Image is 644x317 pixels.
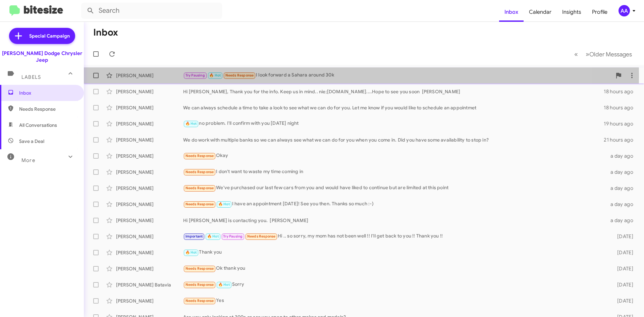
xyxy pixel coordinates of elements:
[499,2,524,22] a: Inbox
[9,28,75,44] a: Special Campaign
[116,265,183,272] div: [PERSON_NAME]
[218,202,230,206] span: 🔥 Hot
[116,281,183,288] div: [PERSON_NAME] Batavia
[606,265,639,272] div: [DATE]
[604,104,639,111] div: 18 hours ago
[606,298,639,304] div: [DATE]
[185,73,205,77] span: Try Pausing
[606,185,639,192] div: a day ago
[524,2,557,22] a: Calendar
[185,186,214,190] span: Needs Response
[604,137,639,143] div: 21 hours ago
[587,2,613,22] a: Profile
[574,50,578,58] span: «
[116,169,183,175] div: [PERSON_NAME]
[183,120,604,127] div: no problem. I'll confirm with you [DATE] night
[29,33,70,39] span: Special Campaign
[19,106,76,112] span: Needs Response
[183,168,606,176] div: I don't want to waste my time coming in
[218,282,230,287] span: 🔥 Hot
[582,47,636,61] button: Next
[183,71,612,79] div: I look forward a Sahara around 30k
[185,202,214,206] span: Needs Response
[183,265,606,272] div: Ok thank you
[183,232,606,240] div: Hi .. so sorry, my mom has not been well !! I'll get back to you !! Thank you !!
[606,153,639,159] div: a day ago
[207,234,219,239] span: 🔥 Hot
[247,234,276,239] span: Needs Response
[185,250,197,255] span: 🔥 Hot
[589,51,632,58] span: Older Messages
[116,88,183,95] div: [PERSON_NAME]
[21,157,35,163] span: More
[93,27,118,38] h1: Inbox
[183,281,606,288] div: Sorry
[116,72,183,79] div: [PERSON_NAME]
[613,5,637,16] button: AA
[116,201,183,208] div: [PERSON_NAME]
[225,73,254,77] span: Needs Response
[606,201,639,208] div: a day ago
[183,200,606,208] div: I have an appointment [DATE]! See you then. Thanks so much :-)
[116,153,183,159] div: [PERSON_NAME]
[185,266,214,271] span: Needs Response
[606,281,639,288] div: [DATE]
[116,137,183,143] div: [PERSON_NAME]
[604,120,639,127] div: 19 hours ago
[116,104,183,111] div: [PERSON_NAME]
[19,122,57,128] span: All Conversations
[116,249,183,256] div: [PERSON_NAME]
[19,90,76,96] span: Inbox
[19,138,44,145] span: Save a Deal
[183,104,604,111] div: We can always schedule a time to take a look to see what we can do for you. Let me know if you wo...
[183,297,606,305] div: Yes
[604,88,639,95] div: 18 hours ago
[116,185,183,192] div: [PERSON_NAME]
[586,50,589,58] span: »
[185,121,197,126] span: 🔥 Hot
[185,234,203,239] span: Important
[606,217,639,224] div: a day ago
[209,73,221,77] span: 🔥 Hot
[185,282,214,287] span: Needs Response
[570,47,582,61] button: Previous
[183,137,604,143] div: We do work with multiple banks so we can always see what we can do for you when you come in. Did ...
[116,217,183,224] div: [PERSON_NAME]
[223,234,243,239] span: Try Pausing
[183,249,606,256] div: Thank you
[116,298,183,304] div: [PERSON_NAME]
[557,2,587,22] a: Insights
[116,120,183,127] div: [PERSON_NAME]
[183,217,606,224] div: Hi [PERSON_NAME] is contacting you. [PERSON_NAME]
[571,47,636,61] nav: Page navigation example
[183,88,604,95] div: Hi [PERSON_NAME], Thank you for the info. Keep us in mind.. nie;[DOMAIN_NAME]....Hope to see you ...
[606,169,639,175] div: a day ago
[606,249,639,256] div: [DATE]
[21,74,41,80] span: Labels
[81,3,222,19] input: Search
[183,152,606,160] div: Okay
[185,170,214,174] span: Needs Response
[606,233,639,240] div: [DATE]
[116,233,183,240] div: [PERSON_NAME]
[185,299,214,303] span: Needs Response
[185,154,214,158] span: Needs Response
[183,184,606,192] div: We've purchased our last few cars from you and would have liked to continue but are limited at th...
[619,5,630,16] div: AA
